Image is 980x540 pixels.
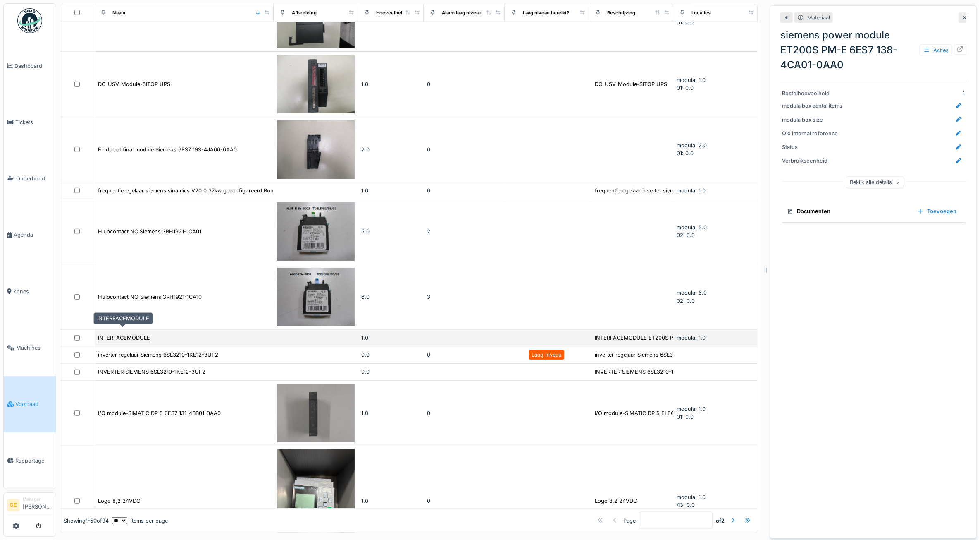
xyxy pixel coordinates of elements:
div: 0 [427,409,501,417]
div: Laag niveau [532,351,562,359]
div: 2.0 [361,146,420,154]
div: DC-USV-Module-SITOP UPS [98,80,170,88]
div: Laag niveau bereikt? [523,9,569,16]
div: 0 [427,80,501,88]
div: Beschrijving [607,9,635,16]
div: I/O module-SIMATIC DP 5 6ES7 131-4BB01-0AA0 [98,409,221,417]
span: Zones [13,288,52,295]
div: frequentieregelaar inverter siemens sinamics V2... [595,187,721,194]
div: INVERTER:SIEMENS 6SL3210-1KE12-3UF2 [98,368,205,376]
div: items per page [112,516,168,524]
div: Old internal reference [782,130,844,137]
div: 0 [427,497,501,505]
div: 5.0 [361,228,420,235]
div: I/O module-SIMATIC DP 5 ELECTRON MODUL-RS-6623511 [595,409,743,417]
div: Naam [112,9,125,16]
span: modula: 1.0 [677,77,706,83]
div: 0 [427,187,501,194]
div: Materiaal [807,14,830,22]
div: 1.0 [361,334,420,342]
span: modula: 5.0 [677,224,707,230]
div: INTERFACEMODULE ET200S IM151 [595,334,684,342]
span: modula: 1.0 [677,494,706,500]
div: Bestelhoeveelheid [782,89,844,97]
img: Hulpcontact NC Siemens 3RH1921-1CA01 [277,202,355,261]
span: 01: 0.0 [677,19,694,26]
div: Afbeelding [292,9,317,16]
div: DC-USV-Module-SITOP UPS [595,80,667,88]
div: 0.0 [361,368,420,376]
span: modula: 1.0 [677,187,706,194]
span: modula: 2.0 [677,142,707,149]
div: Hoeveelheid [376,9,405,16]
strong: of 2 [716,516,725,524]
div: Hulpcontact NO Siemens 3RH1921-1CA10 [98,293,202,301]
span: 02: 0.0 [677,232,695,238]
div: 0 [427,351,501,359]
img: Badge_color-CXgf-gQk.svg [17,8,42,33]
div: Acties [920,44,952,56]
div: 3 [427,293,501,301]
div: modula box size [782,116,844,124]
div: Showing 1 - 50 of 94 [64,516,109,524]
a: Voorraad [4,376,56,432]
a: Tickets [4,94,56,150]
div: Documenten [787,207,911,215]
div: Page [623,516,636,524]
img: Eindplaat final module Siemens 6ES7 193-4JA00-0AA0 [277,120,355,179]
div: Logo 8,2 24VDC [595,497,637,505]
div: 1.0 [361,409,420,417]
span: modula: 6.0 [677,290,707,296]
a: GE Manager[PERSON_NAME] [7,496,52,516]
a: Rapportage [4,432,56,489]
a: Machines [4,319,56,376]
div: INTERFACEMODULE [98,334,150,342]
div: INVERTER:SIEMENS 6SL3210-1KE12-3UF2 [595,368,702,376]
div: 1.0 [361,497,420,505]
div: 1 [847,89,965,97]
div: Locaties [691,9,711,16]
div: 1.0 [361,187,420,194]
span: Agenda [14,231,52,239]
div: inverter regelaar Siemens 6SL3210-1KE12-3UF2 [98,351,218,359]
span: modula: 1.0 [677,335,706,341]
div: Logo 8,2 24VDC [98,497,140,505]
span: 02: 0.0 [677,298,695,304]
div: Eindplaat final module Siemens 6ES7 193-4JA00-0AA0 [98,146,237,154]
a: Onderhoud [4,151,56,207]
div: 0 [427,146,501,154]
div: 6.0 [361,293,420,301]
span: modula: 1.0 [677,406,706,412]
div: Bekijk alle details [846,176,904,188]
span: Dashboard [14,62,52,70]
div: inverter regelaar Siemens 6SL3210-1KE12-3UF2 [595,351,715,359]
div: frequentieregelaar siemens sinamics V20 0.37kw geconfigureerd Bonino [98,187,281,194]
span: 01: 0.0 [677,85,694,91]
div: Toevoegen [914,206,960,217]
img: Hulpcontact NO Siemens 3RH1921-1CA10 [277,268,355,326]
div: Hulpcontact NC Siemens 3RH1921-1CA01 [98,228,201,235]
summary: DocumentenToevoegen [784,204,963,219]
div: Alarm laag niveau [442,9,482,16]
span: Onderhoud [16,175,52,182]
div: Verbruikseenheid [782,157,844,165]
div: siemens power module ET200S PM-E 6ES7 138-4CA01-0AA0 [780,28,966,72]
li: [PERSON_NAME] [23,496,52,514]
span: Tickets [15,118,52,126]
div: Status [782,143,844,151]
a: Dashboard [4,38,56,94]
span: Machines [16,344,52,352]
div: modula box aantal items [782,102,844,110]
div: Manager [23,496,52,502]
span: 43: 0.0 [677,502,695,508]
div: 1.0 [361,80,420,88]
span: 01: 0.0 [677,150,694,156]
span: 01: 0.0 [677,414,694,420]
div: 0.0 [361,351,420,359]
li: GE [7,499,19,511]
div: INTERFACEMODULE [93,312,153,324]
img: DC-USV-Module-SITOP UPS [277,55,355,113]
span: Rapportage [15,457,52,465]
span: Voorraad [15,400,52,408]
a: Zones [4,263,56,319]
